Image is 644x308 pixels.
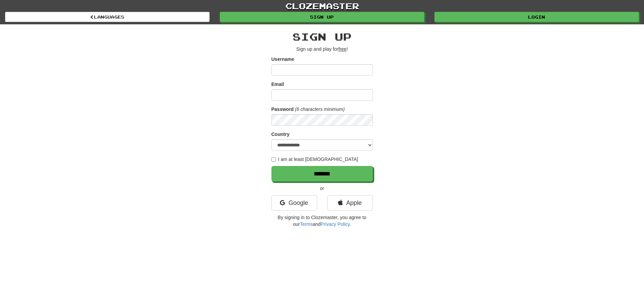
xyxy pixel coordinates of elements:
[320,221,350,227] a: Privacy Policy
[295,106,345,112] em: (6 characters minimum)
[271,156,358,163] label: I am at least [DEMOGRAPHIC_DATA]
[271,31,373,42] h2: Sign up
[271,81,284,88] label: Email
[271,131,290,138] label: Country
[5,12,210,22] a: Languages
[271,106,294,113] label: Password
[327,195,373,211] a: Apple
[338,46,347,52] u: free
[271,195,317,211] a: Google
[220,12,424,22] a: Sign up
[300,221,313,227] a: Terms
[271,214,373,228] p: By signing in to Clozemaster, you agree to our and .
[271,157,276,162] input: I am at least [DEMOGRAPHIC_DATA]
[271,185,373,192] p: or
[434,12,639,22] a: Login
[271,46,373,52] p: Sign up and play for !
[271,56,294,63] label: Username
